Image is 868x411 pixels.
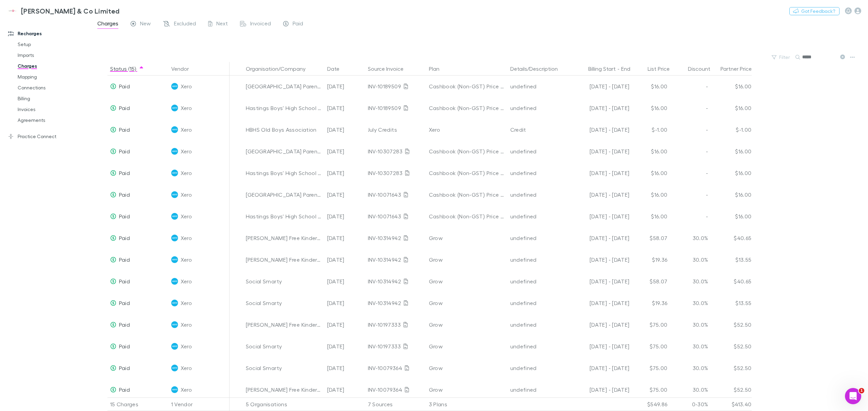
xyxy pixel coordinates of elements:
[365,397,426,411] div: 7 Sources
[119,83,130,89] span: Paid
[171,278,178,285] img: Xero's Logo
[688,62,718,75] button: Discount
[711,184,752,205] div: $16.00
[510,357,566,379] div: undefined
[119,300,130,306] span: Paid
[119,105,130,111] span: Paid
[571,184,630,205] div: [DATE] - [DATE]
[246,119,322,140] div: HBHS Old Boys Association
[181,119,192,140] span: Xero
[670,336,711,357] div: 30.0%
[621,62,630,75] button: End
[246,62,314,75] button: Organisation/Company
[171,343,178,350] img: Xero's Logo
[711,75,752,97] div: $16.00
[571,227,630,249] div: [DATE] - [DATE]
[119,386,130,393] span: Paid
[510,184,566,205] div: undefined
[246,249,322,271] div: [PERSON_NAME] Free Kindergarten Association Incorporated
[107,397,169,411] div: 15 Charges
[324,336,365,357] div: [DATE]
[324,119,365,140] div: [DATE]
[571,62,637,75] div: -
[368,314,423,336] div: INV-10197333
[181,227,192,249] span: Xero
[510,314,566,336] div: undefined
[670,249,711,271] div: 30.0%
[429,97,505,119] div: Cashbook (Non-GST) Price Plan
[510,97,566,119] div: undefined
[630,205,670,227] div: $16.00
[181,314,192,336] span: Xero
[119,343,130,349] span: Paid
[140,20,151,29] span: New
[171,191,178,198] img: Xero's Logo
[11,71,97,82] a: Mapping
[670,162,711,184] div: -
[571,336,630,357] div: [DATE] - [DATE]
[171,83,178,90] img: Xero's Logo
[250,20,271,29] span: Invoiced
[711,97,752,119] div: $16.00
[21,7,120,15] h3: [PERSON_NAME] & Co Limited
[246,227,322,249] div: [PERSON_NAME] Free Kindergarten Association Incorporated
[630,227,670,249] div: $58.07
[324,162,365,184] div: [DATE]
[246,184,322,205] div: [GEOGRAPHIC_DATA] Parent Teachers Association
[368,249,423,271] div: INV-10314942
[324,271,365,292] div: [DATE]
[110,62,144,75] button: Status (15)
[789,7,840,15] button: Got Feedback?
[571,379,630,401] div: [DATE] - [DATE]
[11,82,97,93] a: Connections
[571,119,630,140] div: [DATE] - [DATE]
[368,227,423,249] div: INV-10314942
[588,62,616,75] button: Billing Start
[324,227,365,249] div: [DATE]
[429,75,505,97] div: Cashbook (Non-GST) Price Plan
[630,292,670,314] div: $19.36
[368,357,423,379] div: INV-10079364
[426,397,508,411] div: 3 Plans
[324,205,365,227] div: [DATE]
[171,62,197,75] button: Vendor
[246,314,322,336] div: [PERSON_NAME] Free Kindergarten Association Incorporated
[171,213,178,220] img: Xero's Logo
[510,379,566,401] div: undefined
[510,227,566,249] div: undefined
[429,292,505,314] div: Grow
[711,140,752,162] div: $16.00
[711,379,752,401] div: $52.50
[181,379,192,401] span: Xero
[670,397,711,411] div: 0-30%
[171,300,178,306] img: Xero's Logo
[246,357,322,379] div: Social Smarty
[571,292,630,314] div: [DATE] - [DATE]
[11,39,97,50] a: Setup
[181,184,192,205] span: Xero
[324,184,365,205] div: [DATE]
[571,357,630,379] div: [DATE] - [DATE]
[429,119,505,140] div: Xero
[246,271,322,292] div: Social Smarty
[181,162,192,184] span: Xero
[670,357,711,379] div: 30.0%
[324,292,365,314] div: [DATE]
[119,213,130,219] span: Paid
[630,75,670,97] div: $16.00
[510,271,566,292] div: undefined
[246,336,322,357] div: Social Smarty
[246,379,322,401] div: [PERSON_NAME] Free Kindergarten Association Incorporated
[510,62,566,75] button: Details/Description
[171,105,178,111] img: Xero's Logo
[670,292,711,314] div: 30.0%
[246,140,322,162] div: [GEOGRAPHIC_DATA] Parent Teachers Association
[368,97,423,119] div: INV-10189509
[711,227,752,249] div: $40.65
[181,357,192,379] span: Xero
[246,205,322,227] div: Hastings Boys' High School Old Boys' Association
[368,336,423,357] div: INV-10197333
[711,314,752,336] div: $52.50
[11,61,97,71] a: Charges
[171,386,178,393] img: Xero's Logo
